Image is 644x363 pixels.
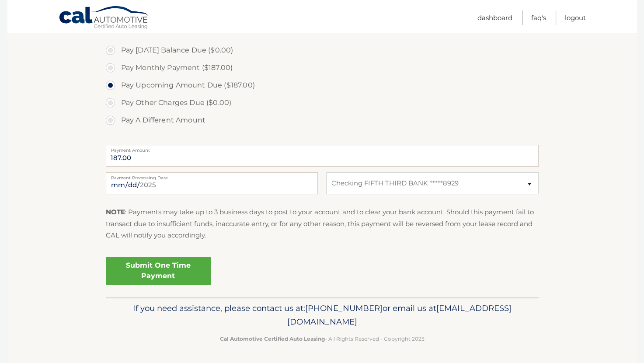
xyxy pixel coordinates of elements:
[111,334,533,343] p: - All Rights Reserved - Copyright 2025
[106,257,211,285] a: Submit One Time Payment
[565,10,586,25] a: Logout
[477,10,512,25] a: Dashboard
[531,10,546,25] a: FAQ's
[106,145,539,167] input: Payment Amount
[220,335,325,342] strong: Cal Automotive Certified Auto Leasing
[106,77,539,94] label: Pay Upcoming Amount Due ($187.00)
[59,6,150,31] a: Cal Automotive
[106,59,539,77] label: Pay Monthly Payment ($187.00)
[106,172,318,179] label: Payment Processing Date
[106,206,539,241] p: : Payments may take up to 3 business days to post to your account and to clear your bank account....
[111,301,533,329] p: If you need assistance, please contact us at: or email us at
[305,303,383,313] span: [PHONE_NUMBER]
[106,112,539,129] label: Pay A Different Amount
[106,42,539,59] label: Pay [DATE] Balance Due ($0.00)
[106,94,539,112] label: Pay Other Charges Due ($0.00)
[106,172,318,194] input: Payment Date
[106,145,539,152] label: Payment Amount
[106,208,125,216] strong: NOTE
